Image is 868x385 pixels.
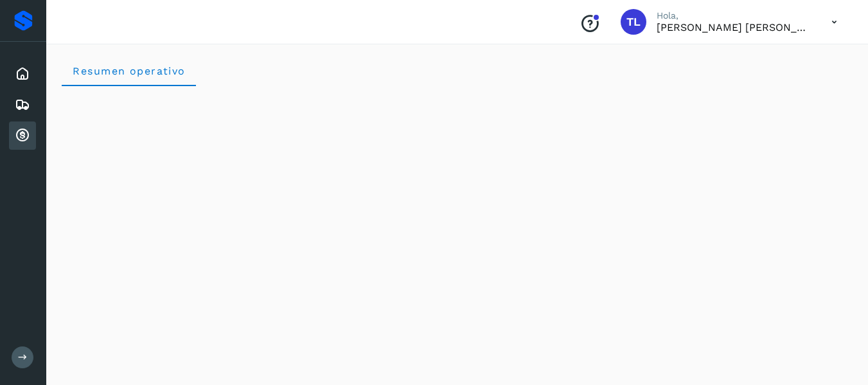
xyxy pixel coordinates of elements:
[72,65,186,77] span: Resumen operativo
[9,60,36,88] div: Inicio
[9,121,36,150] div: Cuentas por cobrar
[9,91,36,119] div: Embarques
[657,10,811,21] p: Hola,
[657,21,811,33] p: TANIA LIZBETH ACOSTA MARTINEZ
